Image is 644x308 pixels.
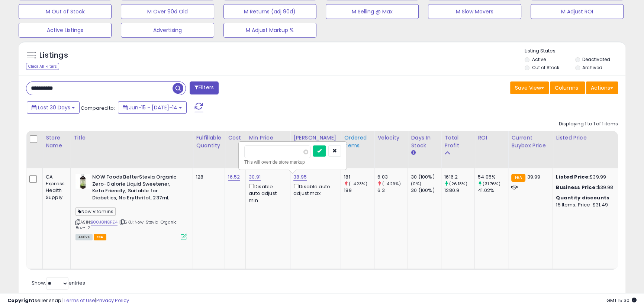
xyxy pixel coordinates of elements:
div: Ordered Items [344,134,371,150]
button: Last 30 Days [27,101,80,114]
div: $39.99 [556,174,618,180]
div: 6.03 [377,174,408,180]
div: Total Profit [444,134,471,150]
b: Listed Price: [556,173,590,180]
h5: Listings [39,50,68,61]
button: Advertising [121,23,214,38]
a: Privacy Policy [96,297,129,304]
div: 30 (100%) [411,174,441,180]
b: Quantity discounts [556,194,609,201]
small: (-4.23%) [349,181,367,187]
div: Min Price [249,134,287,142]
button: M Selling @ Max [326,4,419,19]
strong: Copyright [7,297,35,304]
div: 41.02% [478,187,508,194]
small: FBA [511,174,525,182]
span: Show: entries [32,279,85,286]
button: Save View [510,81,549,94]
button: M Returns (adj 90d) [223,4,316,19]
div: Displaying 1 to 1 of 1 items [559,121,618,128]
a: 30.91 [249,173,261,181]
div: Velocity [377,134,405,142]
div: 1616.2 [444,174,474,180]
button: Filters [190,81,219,94]
div: seller snap | | [7,297,129,304]
a: 38.95 [293,173,307,181]
div: Clear All Filters [26,63,59,70]
div: CA - Express Health Supply [46,174,65,201]
span: Last 30 Days [38,104,70,111]
div: Disable auto adjust max [293,182,335,197]
label: Archived [582,64,602,71]
span: 39.99 [527,173,541,180]
button: Columns [550,81,585,94]
div: 189 [344,187,374,194]
a: B00J8NGPZ4 [91,219,117,225]
div: 54.05% [478,174,508,180]
a: 16.52 [228,173,240,181]
div: [PERSON_NAME] [293,134,338,142]
small: (0%) [411,181,421,187]
span: Columns [555,84,578,92]
div: Current Buybox Price [511,134,550,150]
button: M Out of Stock [19,4,112,19]
span: FBA [94,234,106,240]
label: Out of Stock [532,64,559,71]
label: Deactivated [582,56,610,62]
span: All listings currently available for purchase on Amazon [75,234,93,240]
div: 1280.9 [444,187,474,194]
div: Cost [228,134,242,142]
span: Compared to: [81,105,115,112]
div: This will override store markup [244,158,341,166]
div: 30 (100%) [411,187,441,194]
button: M Adjust ROI [531,4,624,19]
small: (26.18%) [449,181,467,187]
div: Fulfillable Quantity [196,134,222,150]
p: Listing States: [525,48,625,55]
div: Title [74,134,190,142]
button: Jun-15 - [DATE]-14 [118,101,187,114]
div: : [556,195,618,201]
button: Active Listings [19,23,112,38]
b: NOW Foods BetterStevia Organic Zero-Calorie Liquid Sweetener, Keto Friendly, Suitable for Diabeti... [92,174,183,203]
label: Active [532,56,545,62]
div: Store Name [46,134,67,150]
div: 15 Items, Price: $31.49 [556,202,618,208]
button: M Slow Movers [428,4,521,19]
div: $39.98 [556,184,618,191]
a: Terms of Use [64,297,95,304]
span: | SKU: Now-Stevia-Organic-8oz-L2 [75,219,179,230]
small: (-4.29%) [382,181,400,187]
small: Days In Stock. [411,150,415,156]
div: 6.3 [377,187,408,194]
b: Business Price: [556,184,597,191]
span: Jun-15 - [DATE]-14 [129,104,177,111]
div: Listed Price [556,134,620,142]
span: 2025-08-14 15:30 GMT [606,297,637,304]
div: Days In Stock [411,134,438,150]
div: 181 [344,174,374,180]
small: (31.76%) [483,181,500,187]
div: ROI [478,134,505,142]
button: M Over 90d Old [121,4,214,19]
div: 128 [196,174,219,180]
div: ASIN: [75,174,187,239]
button: M Adjust Markup % [223,23,316,38]
button: Actions [586,81,618,94]
img: 31DxcWEdxvL._SL40_.jpg [75,174,90,189]
div: Disable auto adjust min [249,182,284,204]
span: Now Vitamins [75,207,116,216]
